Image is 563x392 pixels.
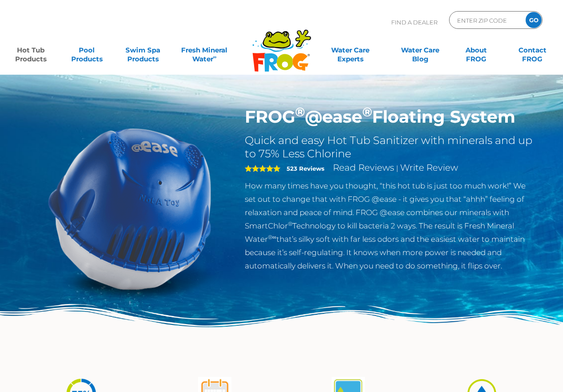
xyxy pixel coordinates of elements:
input: GO [526,12,542,28]
a: AboutFROG [454,41,498,59]
a: PoolProducts [65,41,109,59]
p: Find A Dealer [391,11,437,33]
sup: ®∞ [268,234,276,240]
sup: ∞ [213,54,217,60]
sup: ® [288,220,292,227]
a: Fresh MineralWater∞ [177,41,232,59]
p: How many times have you thought, “this hot tub is just too much work!” We set out to change that ... [245,179,535,272]
a: Swim SpaProducts [121,41,165,59]
img: Frog Products Logo [247,18,316,72]
a: Write Review [400,162,458,173]
h2: Quick and easy Hot Tub Sanitizer with minerals and up to 75% Less Chlorine [245,134,535,160]
span: 5 [245,165,280,172]
sup: ® [295,104,305,120]
a: Water CareExperts [315,41,386,59]
a: Water CareBlog [398,41,442,59]
img: hot-tub-product-atease-system.png [28,107,232,310]
h1: FROG @ease Floating System [245,107,535,127]
strong: 523 Reviews [287,165,324,172]
a: ContactFROG [510,41,554,59]
span: | [396,164,398,172]
sup: ® [362,104,372,120]
a: Hot TubProducts [9,41,53,59]
a: Read Reviews [333,162,394,173]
